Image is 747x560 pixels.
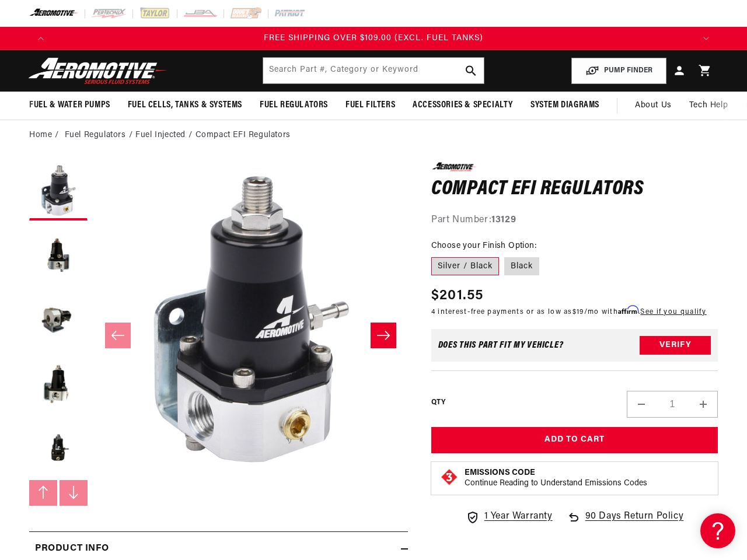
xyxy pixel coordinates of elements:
[618,306,638,314] span: Affirm
[264,34,483,43] span: FREE SHIPPING OVER $109.00 (EXCL. FUEL TANKS)
[29,27,53,50] button: Translation missing: en.sections.announcements.previous_announcement
[29,480,57,506] button: Slide left
[431,240,537,252] legend: Choose your Finish Option:
[29,419,88,477] button: Load image 5 in gallery view
[466,509,553,524] a: 1 Year Warranty
[105,323,131,348] button: Slide left
[345,99,395,111] span: Fuel Filters
[680,92,736,120] summary: Tech Help
[413,99,513,111] span: Accessories & Specialty
[20,92,119,119] summary: Fuel & Water Pumps
[29,162,88,220] button: Load image 1 in gallery view
[640,336,711,355] button: Verify
[465,478,647,489] p: Continue Reading to Understand Emissions Codes
[431,427,718,453] button: Add to Cart
[25,57,171,85] img: Aeromotive
[567,509,684,536] a: 90 Days Return Policy
[491,215,516,225] strong: 13129
[29,226,88,285] button: Load image 2 in gallery view
[60,480,88,506] button: Slide right
[438,341,564,350] div: Does This part fit My vehicle?
[626,92,680,120] a: About Us
[263,58,484,83] input: Search by Part Number, Category or Keyword
[484,509,553,524] span: 1 Year Warranty
[65,129,136,142] li: Fuel Regulators
[196,129,291,142] li: Compact EFI Regulators
[29,99,110,111] span: Fuel & Water Pumps
[35,541,109,556] h2: Product Info
[404,92,522,119] summary: Accessories & Specialty
[29,355,88,413] button: Load image 4 in gallery view
[337,92,404,119] summary: Fuel Filters
[251,92,337,119] summary: Fuel Regulators
[573,309,584,316] span: $19
[128,99,242,111] span: Fuel Cells, Tanks & Systems
[371,323,396,348] button: Slide right
[431,398,446,408] label: QTY
[641,309,707,316] a: See if you qualify - Learn more about Affirm Financing (opens in modal)
[53,32,694,45] div: 4 of 4
[431,213,718,228] div: Part Number:
[505,257,540,276] label: Black
[431,285,484,306] span: $201.55
[694,27,718,50] button: Translation missing: en.sections.announcements.next_announcement
[585,509,684,536] span: 90 Days Return Policy
[29,162,408,508] media-gallery: Gallery Viewer
[530,99,599,111] span: System Diagrams
[431,257,499,276] label: Silver / Black
[689,99,728,112] span: Tech Help
[465,468,535,477] strong: Emissions Code
[465,468,647,489] button: Emissions CodeContinue Reading to Understand Emissions Codes
[53,32,694,45] div: Announcement
[522,92,608,119] summary: System Diagrams
[458,58,484,83] button: search button
[119,92,251,119] summary: Fuel Cells, Tanks & Systems
[431,180,718,199] h1: Compact EFI Regulators
[29,129,718,142] nav: breadcrumbs
[571,58,666,84] button: PUMP FINDER
[635,101,672,110] span: About Us
[260,99,328,111] span: Fuel Regulators
[135,129,195,142] li: Fuel Injected
[29,129,52,142] a: Home
[440,468,459,487] img: Emissions code
[431,306,707,317] p: 4 interest-free payments or as low as /mo with .
[29,290,88,349] button: Load image 3 in gallery view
